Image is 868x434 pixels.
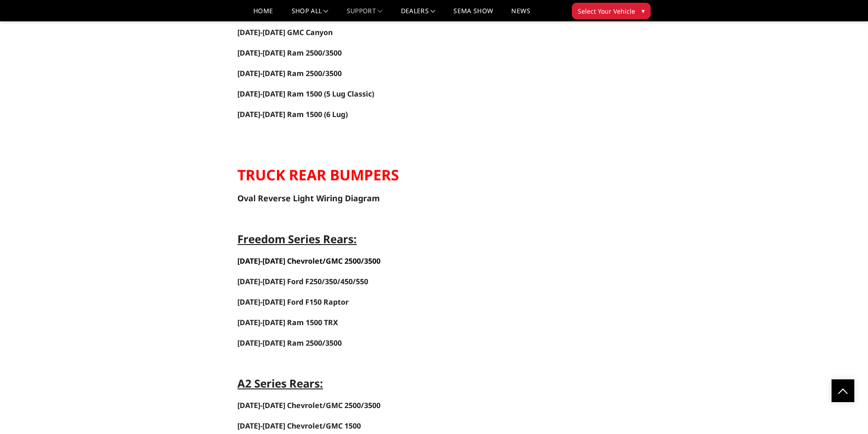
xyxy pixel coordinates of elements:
a: [DATE]-[DATE] Chevrolet/GMC 2500/3500 [237,400,380,410]
a: Home [253,8,273,21]
button: Select Your Vehicle [572,3,651,19]
a: [DATE]-[DATE] Ram 1500 (6 Lug) [237,109,348,119]
a: [DATE]-[DATE] GMC Canyon [237,27,333,37]
span: [DATE]-[DATE] Ram 2500/3500 [237,338,342,348]
a: [DATE]-[DATE] Ram 1500 TRX [237,318,338,327]
span: [DATE]-[DATE] Ram 1500 TRX [237,317,338,327]
span: [DATE]-[DATE] Chevrolet/GMC 2500/3500 [237,256,380,266]
a: [DATE]-[DATE] Ram 2500/3500 [237,68,342,78]
a: [DATE]-[DATE] Ram 2500/3500 [237,48,342,58]
a: [DATE]-[DATE] Ram 1500 (5 Lug Classic) [237,90,374,98]
span: ▾ [642,6,645,15]
span: Select Your Vehicle [578,6,635,16]
a: Dealers [401,8,436,21]
a: Click to Top [832,379,854,402]
a: [DATE]-[DATE] Ford F250/350/450/550 [237,277,368,286]
span: [DATE]-[DATE] Ford F150 Raptor [237,297,349,307]
a: News [511,8,530,21]
strong: A2 Series Rears: [237,376,323,391]
a: [DATE]-[DATE] Chevrolet/GMC 2500/3500 [237,257,380,266]
span: [DATE]-[DATE] Ford F250/350/450/550 [237,276,368,286]
a: shop all [292,8,329,21]
a: [DATE]-[DATE] Ford F150 Raptor [237,298,349,306]
a: Support [347,8,383,21]
span: [DATE]-[DATE] Ram 1500 ( [237,89,326,99]
iframe: Chat Widget [822,390,868,434]
span: [DATE]-[DATE] Chevrolet/GMC 1500 [237,421,361,431]
a: [DATE]-[DATE] Ram 2500/3500 [237,339,342,347]
span: Oval Reverse Light Wiring Diagram [237,193,380,204]
strong: TRUCK REAR BUMPERS [237,165,399,184]
a: [DATE]-[DATE] Chevrolet/GMC 1500 [237,422,361,430]
strong: Freedom Series Rears: [237,231,357,246]
span: 5 Lug Classic) [326,89,374,99]
a: SEMA Show [453,8,493,21]
a: Oval Reverse Light Wiring Diagram [237,194,380,203]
